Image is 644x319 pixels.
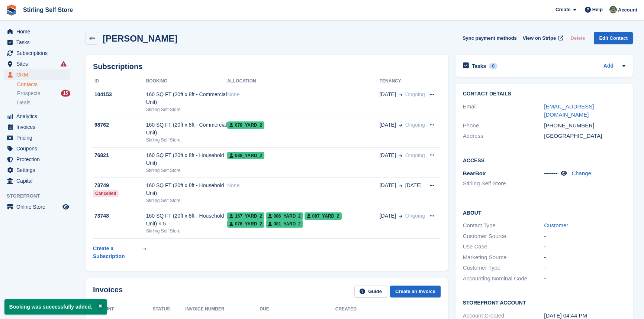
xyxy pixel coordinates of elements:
h2: Contact Details [463,91,625,97]
span: [DATE] [380,91,396,98]
a: menu [4,176,70,186]
a: [EMAIL_ADDRESS][DOMAIN_NAME] [544,103,594,118]
a: menu [4,154,70,165]
th: Created [335,303,411,315]
div: 76821 [93,152,146,159]
div: 0 [489,63,498,69]
a: Prospects 15 [17,89,70,97]
span: Ongoing [405,122,425,128]
span: 076_Yard_2 [227,220,264,228]
span: Deals [17,99,30,106]
div: 98762 [93,121,146,129]
th: Amount [93,303,153,315]
span: 088_Yard_2 [227,152,264,159]
a: Create a Subscription [93,242,146,263]
span: 086_Yard_2 [266,212,303,220]
div: - [544,253,625,262]
a: Add [603,62,614,71]
span: Tasks [16,37,61,48]
span: [DATE] [380,212,396,220]
a: Deals [17,99,70,107]
span: Prospects [17,90,40,97]
div: 160 SQ FT (20ft x 8ft - Household Unit) × 5 [146,212,227,228]
span: Create [556,6,570,13]
span: [DATE] [380,152,396,159]
div: - [544,232,625,241]
span: Home [16,26,61,37]
span: BearBox [463,170,486,176]
div: Customer Type [463,264,544,272]
h2: [PERSON_NAME] [103,33,177,43]
h2: Storefront Account [463,299,625,306]
div: Stirling Self Store [146,228,227,234]
span: 087_Yard_2 [305,212,342,220]
a: Guide [354,286,387,298]
button: Sync payment methods [463,32,517,44]
div: - [544,242,625,251]
div: Stirling Self Store [146,197,227,204]
div: 73749 [93,182,146,189]
span: 078_Yard_2 [227,121,264,129]
img: stora-icon-8386f47178a22dfd0bd8f6a31ec36ba5ce8667c1dd55bd0f319d3a0aa187defe.svg [6,4,17,16]
span: Settings [16,165,61,175]
img: Lucy [609,6,617,13]
span: Subscriptions [16,48,61,58]
div: Contact Type [463,221,544,230]
a: View on Stripe [520,32,565,44]
span: Protection [16,154,61,165]
span: Analytics [16,111,61,121]
span: [DATE] [380,182,396,189]
div: [PHONE_NUMBER] [544,121,625,130]
a: menu [4,59,70,69]
span: Capital [16,176,61,186]
th: Due [260,303,335,315]
a: menu [4,26,70,37]
div: 160 SQ FT (20ft x 8ft - Household Unit) [146,182,227,197]
h2: Invoices [93,286,123,298]
div: Cancelled [93,190,119,197]
span: Ongoing [405,91,425,97]
a: menu [4,37,70,48]
div: None [227,182,380,189]
div: - [544,274,625,283]
div: Marketing Source [463,253,544,262]
th: Status [153,303,186,315]
a: menu [4,133,70,143]
a: Stirling Self Store [20,4,76,16]
div: Create a Subscription [93,245,141,260]
h2: Access [463,156,625,164]
a: menu [4,202,70,212]
a: Customer [544,222,568,228]
span: [DATE] [380,121,396,129]
a: Contacts [17,81,70,88]
div: - [544,264,625,272]
span: 167_Yard_2 [227,212,264,220]
a: menu [4,122,70,132]
a: Preview store [61,202,70,211]
a: Create an Invoice [390,286,441,298]
span: Pricing [16,133,61,143]
i: Smart entry sync failures have occurred [61,61,67,67]
th: Allocation [227,75,380,87]
button: Delete [567,32,588,44]
div: Stirling Self Store [146,106,227,113]
span: CRM [16,69,61,80]
a: menu [4,165,70,175]
a: menu [4,69,70,80]
div: 15 [61,90,70,97]
span: ••••••• [544,170,558,176]
div: 160 SQ FT (20ft x 8ft - Commercial Unit) [146,91,227,106]
div: Phone [463,121,544,130]
p: Booking was successfully added. [4,299,107,315]
div: 160 SQ FT (20ft x 8ft - Household Unit) [146,152,227,167]
span: Coupons [16,143,61,154]
span: Storefront [7,192,74,200]
div: Stirling Self Store [146,167,227,174]
th: ID [93,75,146,87]
div: [GEOGRAPHIC_DATA] [544,132,625,140]
a: menu [4,111,70,121]
span: Help [592,6,603,13]
span: 081_Yard_2 [266,220,303,228]
span: Ongoing [405,213,425,219]
th: Booking [146,75,227,87]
